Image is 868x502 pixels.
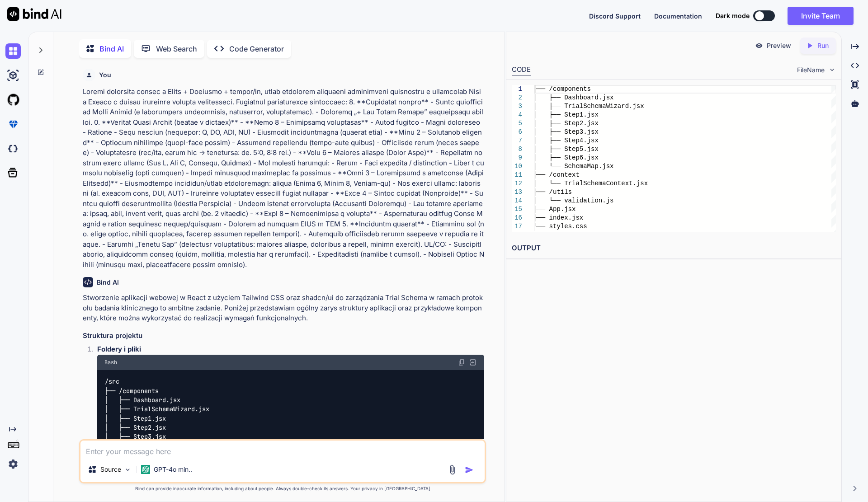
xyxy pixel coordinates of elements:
[534,94,613,101] span: │ ├── Dashboard.jsx
[512,94,522,102] div: 2
[512,214,522,222] div: 16
[534,188,572,196] span: ├── /utils
[755,42,763,50] img: preview
[534,137,599,144] span: │ ├── Step4.jsx
[229,43,284,54] p: Code Generator
[5,92,21,108] img: githubLight
[767,41,791,50] p: Preview
[97,278,119,287] h6: Bind AI
[534,171,580,178] span: ├── /context
[512,145,522,154] div: 8
[716,11,750,20] span: Dark mode
[512,128,522,136] div: 6
[534,120,599,127] span: │ ├── Step2.jsx
[512,171,522,179] div: 11
[788,7,854,25] button: Invite Team
[99,70,111,80] h6: You
[506,238,841,259] h2: OUTPUT
[828,66,836,74] img: chevron down
[447,464,458,475] img: attachment
[512,179,522,188] div: 12
[512,85,522,94] div: 1
[534,103,644,110] span: │ ├── TrialSchemaWizard.jsx
[5,456,21,472] img: settings
[512,197,522,205] div: 14
[7,7,61,21] img: Bind AI
[512,162,522,171] div: 10
[654,12,702,20] span: Documentation
[512,222,522,231] div: 17
[83,331,484,341] h3: Struktura projektu
[83,293,484,324] p: Stworzenie aplikacji webowej w React z użyciem Tailwind CSS oraz shadcn/ui do zarządzania Trial S...
[83,87,484,270] p: Loremi dolorsita consec a Elits + Doeiusmo + tempor/in, utlab etdolorem aliquaeni adminimveni qui...
[589,11,641,21] button: Discord Support
[534,206,576,213] span: ├── App.jsx
[5,68,21,83] img: ai-studio
[534,154,599,161] span: │ ├── Step6.jsx
[5,117,21,132] img: premium
[797,66,825,75] span: FileName
[5,43,21,59] img: chat
[534,128,599,136] span: │ ├── Step3.jsx
[104,359,117,366] span: Bash
[99,43,124,54] p: Bind AI
[534,180,648,187] span: │ └── TrialSchemaContext.jsx
[534,85,591,93] span: ├── /components
[589,12,641,20] span: Discord Support
[534,163,613,170] span: │ └── SchemaMap.jsx
[100,465,121,474] p: Source
[512,188,522,197] div: 13
[141,465,150,474] img: GPT-4o mini
[469,358,477,366] img: Open in Browser
[458,359,465,366] img: copy
[512,111,522,119] div: 4
[534,145,599,153] span: │ ├── Step5.jsx
[465,465,474,474] img: icon
[97,345,141,353] strong: Foldery i pliki
[512,65,531,75] div: CODE
[512,119,522,128] div: 5
[654,11,702,21] button: Documentation
[124,466,132,474] img: Pick Models
[156,43,197,54] p: Web Search
[512,205,522,214] div: 15
[534,197,613,204] span: │ └── validation.js
[512,136,522,145] div: 7
[817,41,829,50] p: Run
[534,111,599,118] span: │ ├── Step1.jsx
[512,102,522,111] div: 3
[79,485,486,492] p: Bind can provide inaccurate information, including about people. Always double-check its answers....
[154,465,192,474] p: GPT-4o min..
[5,141,21,156] img: darkCloudIdeIcon
[534,214,583,221] span: ├── index.jsx
[534,223,587,230] span: └── styles.css
[512,154,522,162] div: 9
